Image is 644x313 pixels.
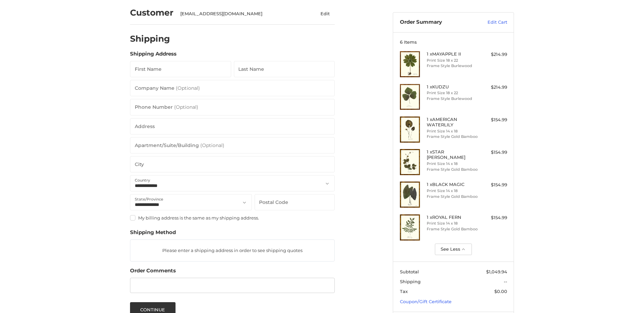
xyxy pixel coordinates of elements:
[427,149,479,160] h4: 1 x STAR [PERSON_NAME]
[130,267,176,278] legend: Order Comments
[130,229,176,239] legend: Shipping Method
[427,117,479,128] h4: 1 x AMERICAN WATERLILY
[135,195,163,203] label: State/Province
[427,58,479,63] li: Print Size 18 x 22
[473,19,507,26] a: Edit Cart
[486,269,507,274] span: $1,049.94
[480,84,507,91] div: $214.99
[400,19,473,26] h3: Order Summary
[135,137,224,154] label: Apartment/Suite/Building
[259,194,288,211] label: Postal Code
[427,51,479,57] h4: 1 x MAYAPPLE II
[427,90,479,96] li: Print Size 18 x 22
[427,182,479,187] h4: 1 x BLACK MAGIC
[480,149,507,156] div: $154.99
[494,289,507,294] span: $0.00
[427,221,479,226] li: Print Size 14 x 18
[435,244,472,255] button: See Less
[130,50,177,61] legend: Shipping Address
[427,194,479,200] li: Frame Style Gold Bamboo
[135,176,150,184] label: Country
[200,142,224,148] small: (Optional)
[480,117,507,123] div: $154.99
[135,156,144,173] label: City
[427,214,479,220] h4: 1 x ROYAL FERN
[427,96,479,102] li: Frame Style Burlewood
[315,9,335,19] button: Edit
[135,99,198,116] label: Phone Number
[400,289,408,294] span: Tax
[130,244,334,257] p: Please enter a shipping address in order to see shipping quotes
[480,214,507,221] div: $154.99
[427,134,479,140] li: Frame Style Gold Bamboo
[427,226,479,232] li: Frame Style Gold Bamboo
[427,188,479,194] li: Print Size 14 x 18
[427,63,479,69] li: Frame Style Burlewood
[504,279,507,284] span: --
[174,104,198,110] small: (Optional)
[180,11,302,17] div: [EMAIL_ADDRESS][DOMAIN_NAME]
[135,61,162,78] label: First Name
[427,161,479,167] li: Print Size 14 x 18
[400,39,507,45] h3: 6 Items
[135,80,200,97] label: Company Name
[480,182,507,188] div: $154.99
[238,61,264,78] label: Last Name
[130,34,170,44] h2: Shipping
[400,299,452,304] a: Coupon/Gift Certificate
[130,215,335,221] label: My billing address is the same as my shipping address.
[480,51,507,58] div: $214.99
[135,118,155,135] label: Address
[176,85,200,91] small: (Optional)
[427,128,479,134] li: Print Size 14 x 18
[400,269,419,274] span: Subtotal
[400,279,421,284] span: Shipping
[427,84,479,89] h4: 1 x KUDZU
[130,7,173,18] h2: Customer
[427,167,479,172] li: Frame Style Gold Bamboo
